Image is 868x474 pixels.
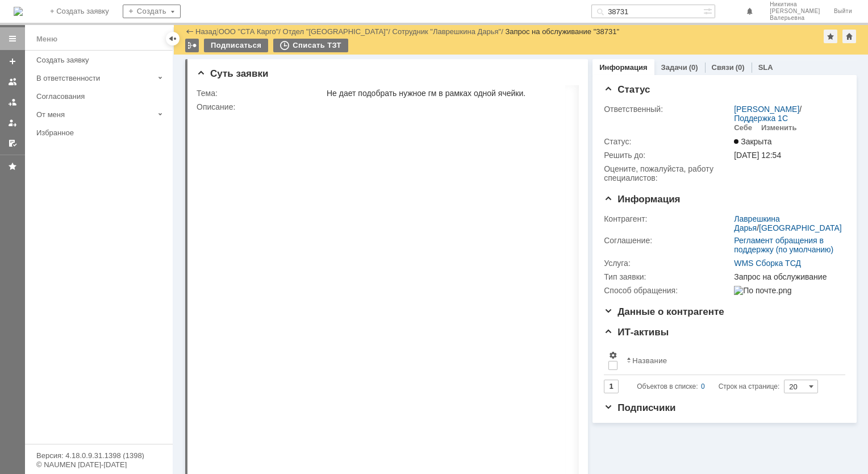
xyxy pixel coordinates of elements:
span: Закрыта [734,137,771,146]
a: WMS Сборка ТСД [734,259,801,268]
div: / [219,27,283,36]
div: Запрос на обслуживание "38731" [505,27,619,36]
a: SLA [758,63,773,72]
div: © NAUMEN [DATE]-[DATE] [36,461,161,468]
div: Меню [36,32,57,46]
span: Информация [604,194,680,205]
div: Описание: [197,102,594,111]
a: Перейти на домашнюю страницу [14,7,23,16]
div: Сделать домашней страницей [842,30,856,43]
a: Связи [712,63,734,72]
div: Способ обращения: [604,286,732,295]
div: Ответственный: [604,105,732,114]
a: Мои согласования [3,134,22,152]
a: Создать заявку [32,51,170,69]
div: (0) [689,63,698,72]
div: Согласования [36,92,166,101]
a: Согласования [32,88,170,105]
a: ООО "СТА Карго" [219,27,279,36]
div: Создать заявку [36,56,166,64]
span: [DATE] 12:54 [734,151,781,160]
img: По почте.png [734,286,791,295]
div: Избранное [36,128,153,137]
div: Запрос на обслуживание [734,272,842,281]
a: Создать заявку [3,52,22,70]
div: / [734,214,842,232]
div: Услуга: [604,259,732,268]
a: Заявки в моей ответственности [3,93,22,111]
div: Скрыть меню [166,32,180,45]
a: [GEOGRAPHIC_DATA] [759,223,842,232]
span: Объектов в списке: [637,382,698,390]
div: Oцените, пожалуйста, работу специалистов: [604,164,732,182]
a: Задачи [661,63,687,72]
a: Отдел "[GEOGRAPHIC_DATA]" [283,27,389,36]
span: Валерьевна [770,15,820,22]
img: logo [14,7,23,16]
span: Никитина [770,1,820,8]
div: Контрагент: [604,214,732,223]
div: Тип заявки: [604,272,732,281]
a: Мои заявки [3,114,22,132]
div: Изменить [761,123,797,132]
div: Не дает подобрать нужное гм в рамках одной ячейки. [327,89,592,98]
span: Расширенный поиск [703,5,715,16]
a: Сотрудник "Лаврешкина Дарья" [393,27,502,36]
div: Себе [734,123,752,132]
a: Назад [195,27,216,36]
div: / [393,27,506,36]
span: Подписчики [604,402,675,413]
div: Добавить в избранное [824,30,837,43]
a: Информация [599,63,647,72]
th: Название [622,346,836,375]
div: Статус: [604,137,732,146]
div: (0) [736,63,745,72]
span: Статус [604,84,650,95]
div: Создать [123,5,181,18]
div: Тема: [197,89,324,98]
a: Заявки на командах [3,73,22,91]
a: Поддержка 1С [734,114,788,123]
div: Версия: 4.18.0.9.31.1398 (1398) [36,452,161,459]
span: Суть заявки [197,68,268,79]
div: От меня [36,110,153,119]
a: Лаврешкина Дарья [734,214,780,232]
div: 0 [701,380,705,393]
span: Настройки [608,351,617,360]
div: | [216,27,218,35]
div: / [283,27,393,36]
span: [PERSON_NAME] [770,8,820,15]
div: В ответственности [36,74,153,82]
div: / [734,105,841,123]
div: Работа с массовостью [185,39,199,52]
span: Данные о контрагенте [604,306,724,317]
div: Название [632,356,667,365]
div: Решить до: [604,151,732,160]
a: Регламент обращения в поддержку (по умолчанию) [734,236,833,254]
div: Соглашение: [604,236,732,245]
a: [PERSON_NAME] [734,105,799,114]
i: Строк на странице: [637,380,779,393]
span: ИТ-активы [604,327,669,338]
